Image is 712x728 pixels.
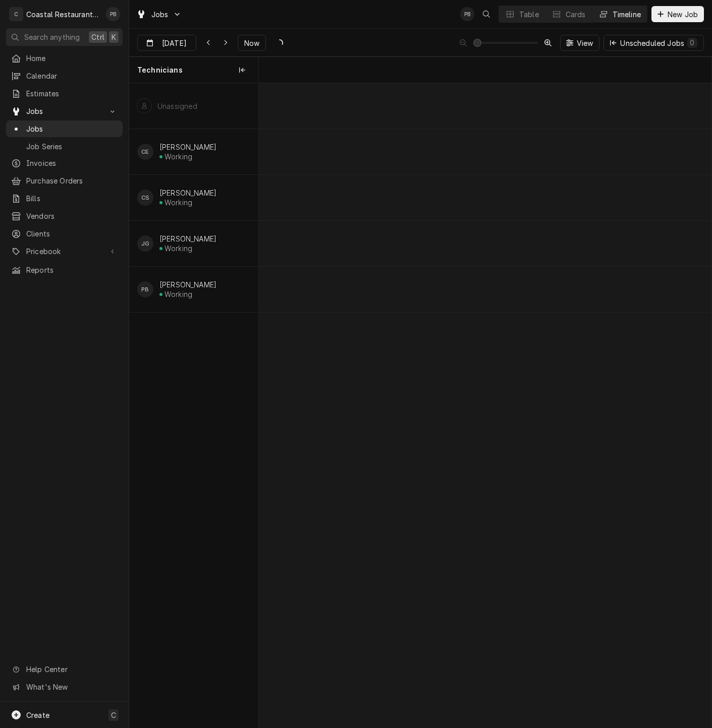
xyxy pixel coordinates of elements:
div: Chris Sockriter's Avatar [137,190,153,206]
span: Job Series [26,141,118,152]
a: Home [6,50,123,67]
div: normal [259,83,711,727]
a: Jobs [6,120,123,137]
button: Now [238,35,266,51]
a: Go to What's New [6,679,123,695]
button: Unscheduled Jobs0 [604,35,704,51]
a: Bills [6,190,123,207]
div: Working [165,152,192,161]
span: Search anything [24,32,80,42]
a: Calendar [6,68,123,84]
span: Jobs [151,9,169,20]
div: Coastal Restaurant Repair [26,9,100,20]
button: New Job [651,6,704,22]
span: Calendar [26,71,118,81]
span: Home [26,53,118,64]
span: Now [242,38,261,48]
div: 0 [689,37,695,48]
a: Clients [6,225,123,242]
span: New Job [666,9,700,20]
div: PB [460,7,474,21]
div: Phill Blush's Avatar [106,7,120,21]
button: View [560,35,600,51]
div: left [129,83,258,727]
span: View [575,38,595,48]
a: Go to Help Center [6,661,123,678]
a: Estimates [6,85,123,102]
div: Cards [566,9,586,20]
span: Bills [26,193,118,204]
a: Go to Pricebook [6,243,123,260]
span: Reports [26,265,118,275]
span: Help Center [26,664,117,675]
span: Pricebook [26,246,102,257]
span: Estimates [26,88,118,99]
button: Search anythingCtrlK [6,28,123,46]
div: CS [137,190,153,206]
span: Create [26,711,49,719]
div: Phill Blush's Avatar [137,281,153,297]
div: Carlos Espin's Avatar [137,144,153,160]
div: Working [165,244,192,253]
div: [PERSON_NAME] [159,143,216,151]
div: Unscheduled Jobs [620,38,697,48]
div: JG [137,235,153,252]
div: James Gatton's Avatar [137,235,153,252]
div: Technicians column. SPACE for context menu [129,57,258,83]
div: [PERSON_NAME] [159,234,216,243]
span: Invoices [26,158,118,168]
div: [PERSON_NAME] [159,189,216,197]
a: Reports [6,262,123,278]
span: Technicians [137,65,183,75]
div: Table [519,9,539,20]
div: PB [137,281,153,297]
a: Purchase Orders [6,172,123,189]
div: [PERSON_NAME] [159,280,216,289]
div: Working [165,290,192,298]
a: Vendors [6,208,123,224]
button: Open search [478,6,495,22]
a: Invoices [6,155,123,171]
span: Purchase Orders [26,175,118,186]
a: Go to Jobs [6,103,123,119]
div: PB [106,7,120,21]
span: C [111,710,116,720]
a: Go to Jobs [132,6,186,23]
span: Vendors [26,211,118,221]
span: Clients [26,228,118,239]
span: What's New [26,682,117,692]
div: Timeline [613,9,641,20]
button: [DATE] [137,35,196,51]
div: Working [165,198,192,207]
a: Job Series [6,138,123,155]
span: Ctrl [91,32,104,42]
div: Unassigned [157,102,198,110]
div: C [9,7,23,21]
span: K [112,32,116,42]
span: Jobs [26,106,102,116]
span: Jobs [26,124,118,134]
div: Phill Blush's Avatar [460,7,474,21]
div: CE [137,144,153,160]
